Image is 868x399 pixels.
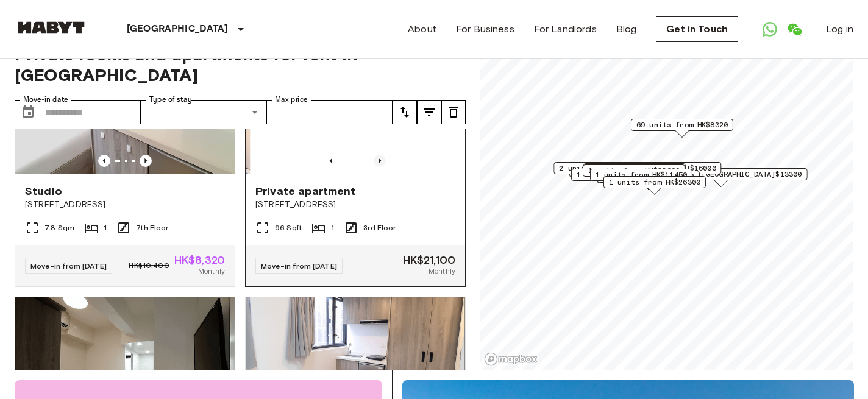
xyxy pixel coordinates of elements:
[758,17,782,41] a: Open WhatsApp
[255,184,356,199] span: Private apartment
[393,100,417,124] button: tune
[616,22,637,37] a: Blog
[15,44,466,85] span: Private rooms and apartments for rent in [GEOGRAPHIC_DATA]
[261,261,337,270] span: Move-in from [DATE]
[25,184,62,199] span: Studio
[590,169,692,188] div: Map marker
[583,164,685,183] div: Map marker
[129,260,169,271] span: HK$10,400
[441,100,466,124] button: tune
[15,27,235,287] a: Marketing picture of unit HK-01-067-045-01Previous imagePrevious imageStudio[STREET_ADDRESS]7.8 S...
[331,222,334,233] span: 1
[374,155,386,167] button: Previous image
[275,94,308,105] label: Max price
[245,27,466,287] a: Marketing picture of unit HK-01-055-003-001Marketing picture of unit HK-01-055-003-001Previous im...
[826,22,853,37] a: Log in
[559,163,716,174] span: 2 units from [GEOGRAPHIC_DATA]$16000
[140,155,152,167] button: Previous image
[44,222,74,233] span: 7.8 Sqm
[25,199,225,211] span: [STREET_ADDRESS]
[98,155,110,167] button: Previous image
[174,255,225,266] span: HK$8,320
[631,119,733,138] div: Map marker
[609,177,700,188] span: 1 units from HK$26300
[363,222,396,233] span: 3rd Floor
[30,261,107,270] span: Move-in from [DATE]
[596,169,687,180] span: 1 units from HK$11450
[589,164,680,175] span: 1 units from HK$11300
[656,16,738,42] a: Get in Touch
[275,222,302,233] span: 96 Sqft
[127,22,229,37] p: [GEOGRAPHIC_DATA]
[577,169,668,180] span: 1 units from HK$11200
[408,22,436,37] a: About
[782,17,806,41] a: Open WeChat
[484,352,538,366] a: Mapbox logo
[403,255,455,266] span: HK$21,100
[480,29,853,370] canvas: Map
[15,21,88,34] img: Habyt
[429,266,455,277] span: Monthly
[641,169,802,180] span: 11 units from [GEOGRAPHIC_DATA]$13300
[325,155,337,167] button: Previous image
[571,169,674,188] div: Map marker
[149,94,192,105] label: Type of stay
[553,162,721,181] div: Map marker
[588,165,680,176] span: 1 units from HK$22000
[603,176,706,195] div: Map marker
[636,119,728,130] span: 69 units from HK$8320
[23,94,68,105] label: Move-in date
[104,222,107,233] span: 1
[16,100,40,124] button: Choose date
[255,199,455,211] span: [STREET_ADDRESS]
[136,222,168,233] span: 7th Floor
[534,22,597,37] a: For Landlords
[198,266,225,277] span: Monthly
[583,163,686,182] div: Map marker
[417,100,441,124] button: tune
[456,22,514,37] a: For Business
